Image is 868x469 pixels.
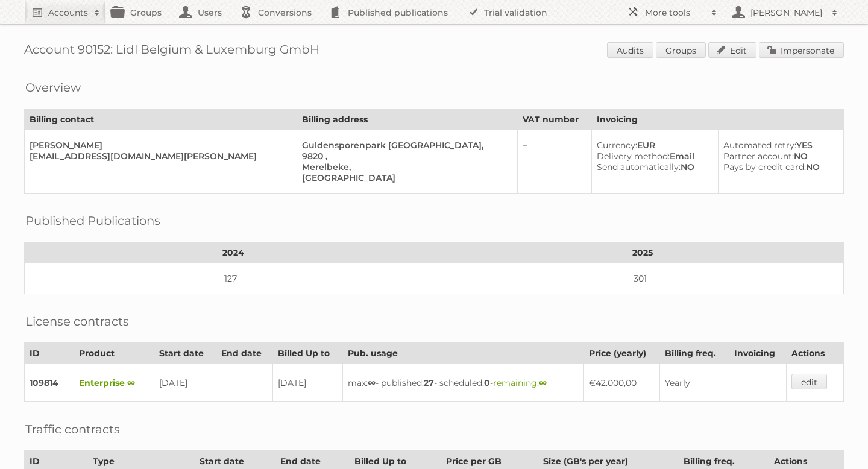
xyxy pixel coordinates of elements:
div: Merelbeke, [302,162,508,172]
th: End date [216,343,273,364]
h1: Account 90152: Lidl Belgium & Luxemburg GmbH [24,42,844,60]
td: [DATE] [154,364,216,402]
h2: Overview [25,78,81,96]
th: Invoicing [592,109,844,130]
strong: ∞ [368,377,376,388]
div: NO [597,162,708,172]
td: [DATE] [273,364,343,402]
a: edit [791,374,827,389]
div: NO [723,151,834,162]
div: YES [723,140,834,151]
span: Partner account: [723,151,794,162]
div: [EMAIL_ADDRESS][DOMAIN_NAME][PERSON_NAME] [30,151,287,162]
td: 301 [442,263,843,294]
div: EUR [597,140,708,151]
th: Product [74,343,154,364]
td: Enterprise ∞ [74,364,154,402]
h2: Traffic contracts [25,420,120,438]
h2: Published Publications [25,212,160,230]
a: Groups [656,42,706,58]
span: Currency: [597,140,637,151]
td: €42.000,00 [583,364,659,402]
th: ID [25,343,74,364]
th: Start date [154,343,216,364]
strong: ∞ [539,377,547,388]
td: 127 [25,263,442,294]
th: Billing address [297,109,517,130]
strong: 0 [484,377,490,388]
h2: More tools [645,7,705,19]
a: Audits [607,42,653,58]
span: Delivery method: [597,151,670,162]
div: [GEOGRAPHIC_DATA] [302,172,508,183]
h2: Accounts [48,7,88,19]
th: Price (yearly) [583,343,659,364]
td: Yearly [659,364,729,402]
div: 9820 , [302,151,508,162]
th: Actions [787,343,844,364]
th: Billed Up to [273,343,343,364]
th: Billing freq. [659,343,729,364]
strong: 27 [424,377,434,388]
th: 2024 [25,242,442,263]
h2: [PERSON_NAME] [747,7,826,19]
div: Email [597,151,708,162]
td: max: - published: - scheduled: - [343,364,584,402]
td: 109814 [25,364,74,402]
div: [PERSON_NAME] [30,140,287,151]
a: Edit [708,42,756,58]
th: 2025 [442,242,843,263]
span: Automated retry: [723,140,796,151]
h2: License contracts [25,312,129,330]
div: NO [723,162,834,172]
td: – [517,130,592,194]
th: Billing contact [25,109,297,130]
span: Pays by credit card: [723,162,806,172]
th: VAT number [517,109,592,130]
th: Invoicing [729,343,787,364]
span: remaining: [493,377,547,388]
a: Impersonate [759,42,844,58]
div: Guldensporenpark [GEOGRAPHIC_DATA], [302,140,508,151]
span: Send automatically: [597,162,681,172]
th: Pub. usage [343,343,584,364]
